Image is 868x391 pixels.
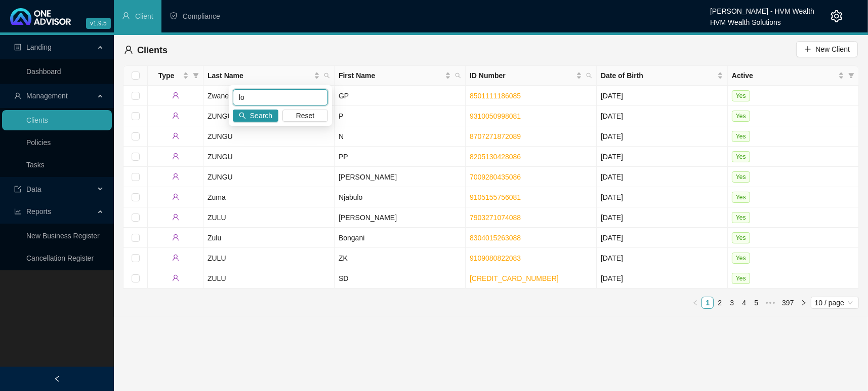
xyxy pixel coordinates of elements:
li: 2 [714,297,726,309]
span: plus [804,46,811,53]
td: [DATE] [597,126,728,147]
a: New Business Register [26,232,100,240]
th: Last Name [203,66,335,86]
button: right [798,297,810,309]
span: Yes [732,253,750,264]
span: Yes [732,131,750,142]
span: ••• [762,297,778,309]
a: 3 [726,297,737,308]
a: 9310050998081 [470,112,521,120]
span: safety [170,12,178,20]
span: Clients [137,45,168,55]
span: search [453,68,463,83]
td: [DATE] [597,207,728,228]
span: Landing [26,43,52,51]
span: left [54,375,61,382]
span: search [586,73,592,79]
th: Type [148,66,203,86]
td: PP [335,147,466,167]
span: Yes [732,90,750,101]
span: ID Number [470,70,574,81]
span: search [324,73,330,79]
td: [DATE] [597,248,728,268]
span: user [172,112,179,119]
span: right [801,300,807,306]
td: P [335,106,466,126]
td: [DATE] [597,147,728,167]
span: user [172,132,179,139]
td: ZK [335,248,466,268]
td: [DATE] [597,228,728,248]
span: Yes [732,151,750,162]
td: Njabulo [335,187,466,207]
span: Client [135,12,153,20]
span: line-chart [14,208,21,215]
a: 5 [751,297,762,308]
span: search [322,68,332,83]
td: [PERSON_NAME] [335,167,466,187]
li: 3 [726,297,738,309]
span: v1.9.5 [86,18,111,29]
td: ZUNGU [203,106,335,126]
input: Search Last Name [233,89,328,105]
button: New Client [796,41,858,57]
span: search [455,73,461,79]
td: [PERSON_NAME] [335,207,466,228]
li: Previous Page [689,297,701,309]
div: HVM Wealth Solutions [710,14,814,25]
td: GP [335,86,466,106]
span: search [584,68,594,83]
td: Zulu [203,228,335,248]
a: 9109080822083 [470,254,521,262]
span: Yes [732,111,750,122]
td: [DATE] [597,187,728,207]
td: [DATE] [597,106,728,126]
span: profile [14,44,21,51]
a: 7009280435086 [470,173,521,181]
a: Clients [26,116,48,124]
span: Data [26,185,42,193]
a: 8501111186085 [470,92,521,100]
a: Dashboard [26,67,61,76]
a: 4 [738,297,750,308]
td: N [335,126,466,147]
span: user [172,92,179,99]
a: Policies [26,138,51,147]
span: Type [152,70,181,81]
th: Date of Birth [597,66,728,86]
span: user [124,45,133,54]
a: Tasks [26,161,45,169]
td: ZULU [203,207,335,228]
span: user [172,254,179,261]
button: Search [233,110,278,122]
span: Yes [732,192,750,203]
span: Active [732,70,836,81]
td: ZULU [203,268,335,289]
span: left [692,300,698,306]
span: search [239,112,246,119]
span: Reset [296,110,315,121]
span: Compliance [183,12,220,20]
td: [DATE] [597,268,728,289]
span: user [172,234,179,241]
a: 8205130428086 [470,153,521,161]
td: Zuma [203,187,335,207]
img: 2df55531c6924b55f21c4cf5d4484680-logo-light.svg [10,8,71,25]
span: user [172,193,179,200]
a: Cancellation Register [26,254,94,262]
button: left [689,297,701,309]
td: ZULU [203,248,335,268]
td: Zwane [203,86,335,106]
span: Management [26,92,68,100]
span: Date of Birth [601,70,715,81]
div: Page Size [811,297,859,309]
div: [PERSON_NAME] - HVM Wealth [710,3,814,14]
li: Next Page [798,297,810,309]
li: Next 5 Pages [762,297,778,309]
span: Yes [732,171,750,183]
th: ID Number [466,66,597,86]
td: [DATE] [597,167,728,187]
td: ZUNGU [203,147,335,167]
a: 397 [779,297,797,308]
span: user [172,214,179,221]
